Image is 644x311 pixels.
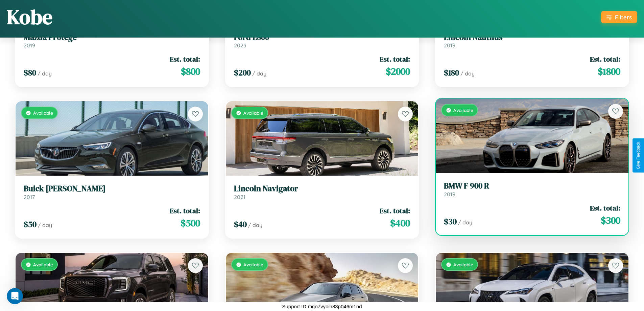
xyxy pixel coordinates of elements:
[243,262,263,267] span: Available
[234,32,410,49] a: Ford L8002023
[24,184,200,200] a: Buick [PERSON_NAME]2017
[444,191,455,198] span: 2019
[282,302,362,311] p: Support ID: mgo7vyoih83p046m1nd
[33,110,53,116] span: Available
[453,262,473,267] span: Available
[234,184,410,200] a: Lincoln Navigator2021
[24,67,36,78] span: $ 80
[636,142,641,169] div: Give Feedback
[444,181,620,191] h3: BMW F 900 R
[598,65,620,78] span: $ 1800
[234,194,245,200] span: 2021
[444,42,455,49] span: 2019
[24,194,35,200] span: 2017
[380,206,410,216] span: Est. total:
[170,206,200,216] span: Est. total:
[444,181,620,198] a: BMW F 900 R2019
[590,54,620,64] span: Est. total:
[234,67,251,78] span: $ 200
[24,32,200,49] a: Mazda Protege2019
[33,262,53,267] span: Available
[248,222,262,228] span: / day
[386,65,410,78] span: $ 2000
[170,54,200,64] span: Est. total:
[234,219,247,230] span: $ 40
[601,11,637,23] button: Filters
[24,42,35,49] span: 2019
[390,216,410,230] span: $ 400
[444,67,459,78] span: $ 180
[453,107,473,113] span: Available
[7,3,52,31] h1: Kobe
[460,70,475,77] span: / day
[590,203,620,213] span: Est. total:
[24,184,200,194] h3: Buick [PERSON_NAME]
[181,216,200,230] span: $ 500
[24,219,37,230] span: $ 50
[181,65,200,78] span: $ 800
[234,184,410,194] h3: Lincoln Navigator
[38,222,52,228] span: / day
[615,14,632,21] div: Filters
[38,70,52,77] span: / day
[601,214,620,227] span: $ 300
[458,219,472,226] span: / day
[252,70,266,77] span: / day
[7,288,23,304] iframe: Intercom live chat
[234,42,246,49] span: 2023
[243,110,263,116] span: Available
[444,32,620,49] a: Lincoln Nautilus2019
[444,216,457,227] span: $ 30
[380,54,410,64] span: Est. total:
